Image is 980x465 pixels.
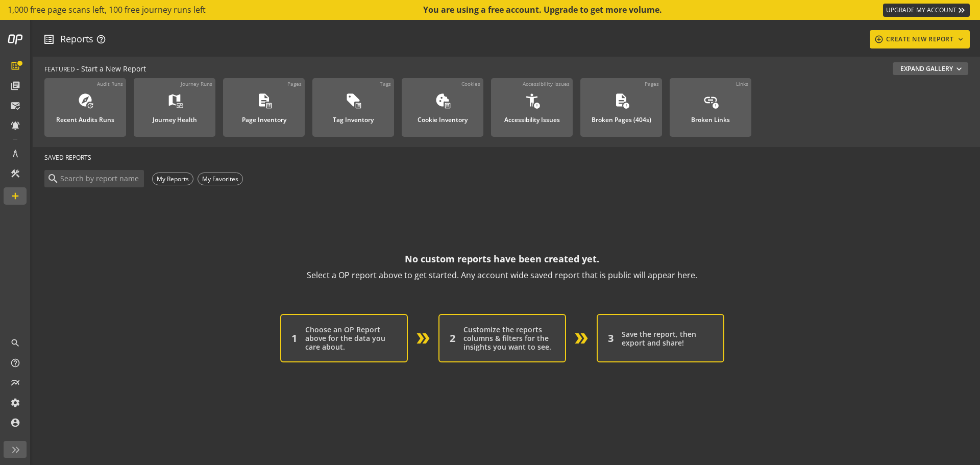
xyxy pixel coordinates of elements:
div: Audit Runs [97,80,123,87]
div: Cookie Inventory [418,110,468,124]
mat-icon: expand_more [954,64,964,74]
mat-icon: list_alt [354,102,362,109]
mat-icon: description [256,92,272,108]
div: My Favorites [198,173,243,185]
mat-icon: account_circle [10,418,20,428]
mat-icon: error [533,102,541,109]
a: Audit RunsRecent Audits Runs [44,78,126,137]
div: 3 [608,332,614,345]
button: Expand Gallery [893,62,968,75]
mat-icon: cookie [435,92,450,108]
div: Accessibility Issues [504,110,560,124]
div: Journey Health [153,110,197,124]
mat-icon: list_alt [10,61,20,71]
div: Broken Pages (404s) [592,110,651,124]
div: Reports [60,33,106,46]
div: Pages [645,80,659,87]
mat-icon: sell [346,92,361,108]
a: TagsTag Inventory [312,78,394,137]
a: Accessibility IssuesAccessibility Issues [491,78,573,137]
button: CREATE NEW REPORT [870,30,970,48]
mat-icon: list_alt [444,102,451,109]
a: UPGRADE MY ACCOUNT [883,4,970,17]
mat-icon: explore [78,92,93,108]
a: LinksBroken Links [670,78,751,137]
mat-icon: error [712,102,719,109]
mat-icon: list_alt [43,33,55,45]
span: 1,000 free page scans left, 100 free journey runs left [8,4,206,16]
mat-icon: keyboard_arrow_down [955,35,966,43]
a: CookiesCookie Inventory [402,78,483,137]
div: Tag Inventory [333,110,374,124]
div: 2 [450,332,455,345]
div: Recent Audits Runs [56,110,114,124]
a: PagesPage Inventory [223,78,305,137]
mat-icon: update [86,102,94,109]
mat-icon: construction [10,168,20,179]
mat-icon: monitor_heart [176,102,183,109]
mat-icon: add_circle_outline [874,35,884,44]
div: You are using a free account. Upgrade to get more volume. [423,4,663,16]
mat-icon: search [10,338,20,348]
mat-icon: settings [10,398,20,408]
a: PagesBroken Pages (404s) [580,78,662,137]
mat-icon: notifications_active [10,120,20,131]
div: Links [736,80,748,87]
mat-icon: accessibility_new [524,92,540,108]
div: Tags [380,80,391,87]
div: Cookies [461,80,480,87]
span: FEATURED [44,65,75,74]
div: SAVED REPORTS [44,147,960,168]
div: Pages [287,80,302,87]
div: Accessibility Issues [523,80,570,87]
mat-icon: list_alt [265,102,273,109]
div: Journey Runs [181,80,212,87]
mat-icon: help_outline [96,34,106,44]
input: Search by report name [59,173,141,184]
p: Select a OP report above to get started. Any account wide saved report that is public will appear... [307,267,697,283]
mat-icon: error [622,102,630,109]
mat-icon: add [10,191,20,201]
mat-icon: multiline_chart [10,378,20,388]
mat-icon: search [47,173,59,185]
div: Broken Links [691,110,730,124]
mat-icon: help_outline [10,358,20,368]
a: Journey RunsJourney Health [134,78,215,137]
mat-icon: keyboard_double_arrow_right [957,5,967,15]
div: Page Inventory [242,110,286,124]
div: Choose an OP Report above for the data you care about. [305,325,397,351]
mat-icon: library_books [10,81,20,91]
div: Save the report, then export and share! [622,330,713,347]
div: CREATE NEW REPORT [874,30,966,48]
mat-icon: architecture [10,149,20,159]
div: 1 [291,332,297,345]
div: - Start a New Report [44,62,968,77]
div: Customize the reports columns & filters for the insights you want to see. [463,325,555,351]
mat-icon: description [614,92,629,108]
div: My Reports [152,173,193,185]
mat-icon: map [167,92,182,108]
mat-icon: mark_email_read [10,101,20,111]
mat-icon: link [703,92,718,108]
p: No custom reports have been created yet. [405,251,599,267]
